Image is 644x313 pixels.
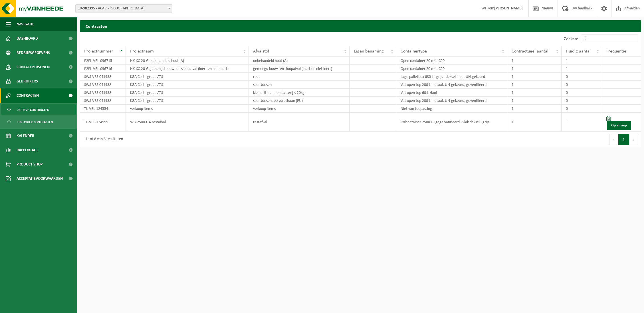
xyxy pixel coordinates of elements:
td: 0 [562,81,602,89]
td: kleine lithium-ion batterij < 20kg [249,89,350,97]
td: Vat open top 200 L metaal, UN-gekeurd, geventileerd [396,97,507,105]
td: Niet van toepassing [396,105,507,113]
span: Navigatie [17,17,34,31]
td: 1 [507,105,562,113]
span: Huidig aantal [566,49,591,54]
td: 0 [562,97,602,105]
td: 0 [562,73,602,81]
span: Contractueel aantal [512,49,548,54]
td: 1 [562,113,602,132]
td: verkoop items [249,105,350,113]
td: TL-VEL-124554 [80,105,126,113]
span: Projectnaam [130,49,154,54]
span: Gebruikers [17,74,38,88]
td: Vat open top 60 L klant [396,89,507,97]
span: Product Shop [17,157,43,171]
td: SWS-VES-041938 [80,73,126,81]
td: Lage palletbox 680 L - grijs - deksel - niet UN-gekeurd [396,73,507,81]
span: Eigen benaming [354,49,384,54]
td: 1 [507,97,562,105]
td: SWS-VES-041938 [80,89,126,97]
a: Actieve contracten [1,104,76,115]
span: Historiek contracten [17,117,53,128]
span: Contracten [17,88,39,103]
span: Rapportage [17,143,39,157]
td: 1 [507,89,562,97]
span: Dashboard [17,31,38,46]
a: Op afroep [607,121,631,130]
td: SWS-VES-041938 [80,97,126,105]
span: Bedrijfsgegevens [17,46,50,60]
span: 10-982395 - ACAR - SINT-NIKLAAS [75,4,172,13]
td: 1 [507,113,562,132]
span: Acceptatievoorwaarden [17,171,63,186]
td: gemengd bouw- en sloopafval (inert en niet inert) [249,65,350,73]
td: P2PL-VEL-096715 [80,57,126,65]
span: Frequentie [606,49,626,54]
td: spuitbussen, polyurethaan (PU) [249,97,350,105]
td: TL-VEL-124555 [80,113,126,132]
button: Previous [609,134,618,145]
td: 1 [562,65,602,73]
td: onbehandeld hout (A) [249,57,350,65]
td: 1 [507,81,562,89]
strong: [PERSON_NAME] [494,6,523,11]
td: KGA Colli - group ATS [126,81,249,89]
td: Vat open top 200 L metaal, UN-gekeurd, geventileerd [396,81,507,89]
span: Kalender [17,129,34,143]
span: Afvalstof [253,49,269,54]
td: Open container 20 m³ - C20 [396,57,507,65]
td: KGA Colli - group ATS [126,97,249,105]
label: Zoeken: [564,37,578,41]
td: restafval [249,113,350,132]
span: Contactpersonen [17,60,50,74]
td: verkoop items [126,105,249,113]
td: 1 [507,65,562,73]
td: P2PL-VEL-096716 [80,65,126,73]
td: roet [249,73,350,81]
td: HK-XC-20-G gemengd bouw- en sloopafval (inert en niet inert) [126,65,249,73]
a: Historiek contracten [1,116,76,127]
td: 1 [507,73,562,81]
td: 1 [562,57,602,65]
td: Rolcontainer 2500 L - gegalvaniseerd - vlak deksel - grijs [396,113,507,132]
td: 1 [507,57,562,65]
span: Containertype [401,49,427,54]
td: HK-XC-20-G onbehandeld hout (A) [126,57,249,65]
td: spuitbussen [249,81,350,89]
div: 1 tot 8 van 8 resultaten [83,134,123,145]
td: WB-2500-GA restafval [126,113,249,132]
td: SWS-VES-041938 [80,81,126,89]
button: Next [629,134,638,145]
h2: Contracten [80,20,641,31]
td: KGA Colli - group ATS [126,89,249,97]
span: Actieve contracten [17,104,49,115]
td: 0 [562,105,602,113]
span: 10-982395 - ACAR - SINT-NIKLAAS [76,5,172,13]
td: KGA Colli - group ATS [126,73,249,81]
td: 0 [562,89,602,97]
span: Projectnummer [84,49,113,54]
button: 1 [618,134,629,145]
td: Open container 20 m³ - C20 [396,65,507,73]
